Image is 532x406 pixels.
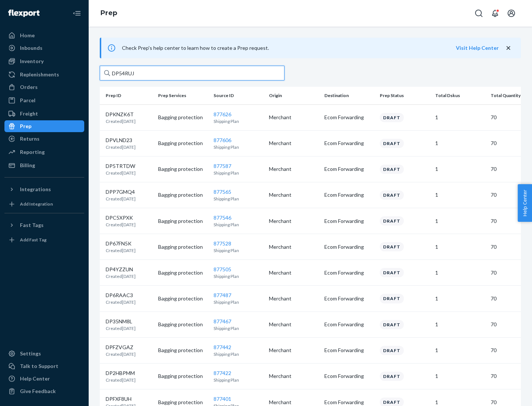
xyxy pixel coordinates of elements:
p: 1 [435,217,485,225]
p: Shipping Plan [214,221,263,228]
div: Talk to Support [20,362,58,370]
div: Integrations [20,186,51,193]
p: 1 [435,243,485,251]
div: Draft [380,320,404,329]
p: Shipping Plan [214,273,263,279]
p: DP2HBPMM [106,369,136,377]
a: 877422 [214,370,231,376]
a: Add Fast Tag [4,234,84,246]
div: Fast Tags [20,221,44,229]
p: DPKNZK6T [106,111,136,118]
p: Shipping Plan [214,118,263,124]
p: Created [DATE] [106,377,136,383]
p: 1 [435,140,485,147]
p: Ecom Forwarding [324,217,374,225]
a: 877467 [214,318,231,324]
p: 1 [435,165,485,173]
div: Draft [380,346,404,355]
p: DPP7GMQ4 [106,188,136,196]
p: Ecom Forwarding [324,399,374,406]
div: Draft [380,242,404,251]
button: Open Search Box [471,6,486,21]
a: Returns [4,133,84,145]
div: Parcel [20,97,35,104]
p: 1 [435,191,485,199]
p: Shipping Plan [214,196,263,202]
div: Home [20,32,35,39]
button: close [505,44,512,52]
div: Draft [380,294,404,303]
p: Created [DATE] [106,170,136,176]
p: Bagging protection [158,295,208,302]
button: Fast Tags [4,219,84,231]
p: DPC5XPXK [106,214,136,221]
a: 877442 [214,344,231,350]
p: Merchant [269,269,318,276]
a: 877606 [214,137,231,143]
a: 877626 [214,111,231,117]
th: Destination [321,87,377,104]
p: 1 [435,347,485,354]
p: Ecom Forwarding [324,191,374,199]
a: 877528 [214,240,231,247]
div: Draft [380,113,404,122]
p: Ecom Forwarding [324,140,374,147]
p: Bagging protection [158,347,208,354]
a: Billing [4,159,84,171]
p: Created [DATE] [106,196,136,202]
div: Draft [380,165,404,174]
a: Settings [4,348,84,359]
button: Open notifications [488,6,502,21]
p: 1 [435,399,485,406]
a: Freight [4,108,84,120]
th: Prep Services [155,87,211,104]
div: Draft [380,190,404,200]
p: Ecom Forwarding [324,372,374,380]
div: Draft [380,268,404,277]
div: Prep [20,123,31,130]
a: Reporting [4,146,84,158]
p: Created [DATE] [106,221,136,228]
div: Add Integration [20,201,53,207]
div: Replenishments [20,71,59,78]
p: Ecom Forwarding [324,114,374,121]
p: DP6RAAC3 [106,292,136,299]
p: Merchant [269,217,318,225]
div: Returns [20,135,40,142]
p: DPFXF8UH [106,395,136,403]
p: Ecom Forwarding [324,321,374,328]
img: Flexport logo [8,10,40,17]
p: DP67FN5K [106,240,136,247]
button: Close Navigation [69,6,84,21]
p: Ecom Forwarding [324,243,374,251]
a: Add Integration [4,198,84,210]
a: Inventory [4,55,84,67]
div: Draft [380,216,404,226]
p: Merchant [269,243,318,251]
a: 877505 [214,266,231,272]
p: Ecom Forwarding [324,165,374,173]
p: 1 [435,114,485,121]
div: Draft [380,139,404,148]
a: 877587 [214,163,231,169]
p: Bagging protection [158,372,208,380]
p: 1 [435,269,485,276]
p: Created [DATE] [106,118,136,124]
p: Bagging protection [158,243,208,251]
p: Bagging protection [158,140,208,147]
div: Orders [20,83,38,91]
p: Shipping Plan [214,325,263,331]
p: Merchant [269,347,318,354]
p: Merchant [269,114,318,121]
p: 1 [435,321,485,328]
div: Freight [20,110,38,117]
p: Bagging protection [158,321,208,328]
p: Shipping Plan [214,247,263,254]
a: Replenishments [4,69,84,80]
th: Prep Status [377,87,432,104]
div: Inventory [20,58,44,65]
p: Bagging protection [158,114,208,121]
p: Shipping Plan [214,170,263,176]
a: Talk to Support [4,360,84,372]
p: Merchant [269,165,318,173]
